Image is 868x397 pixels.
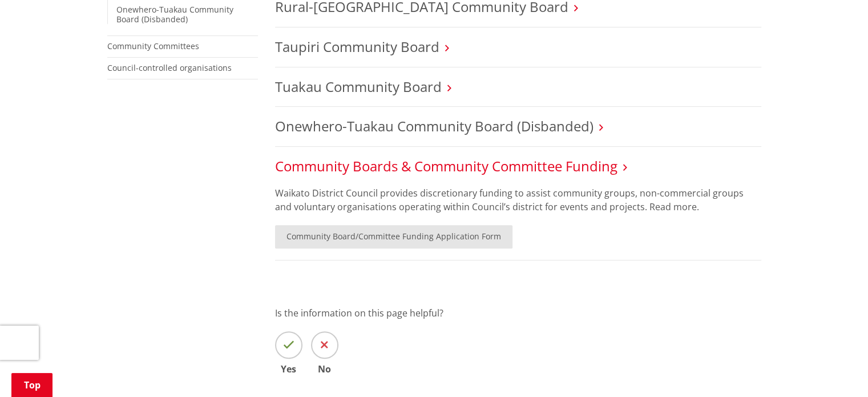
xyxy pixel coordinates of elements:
[275,117,594,135] a: Onewhero-Tuakau Community Board (Disbanded)
[275,37,439,56] a: Taupiri Community Board
[275,157,617,175] a: Community Boards & Community Committee Funding
[275,306,761,320] p: Is the information on this page helpful?
[275,186,761,214] p: Waikato District Council provides discretionary funding to assist community groups, non-commercia...
[107,62,232,73] a: Council-controlled organisations
[116,4,233,25] a: Onewhero-Tuakau Community Board (Disbanded)
[275,225,512,248] a: Community Board/Committee Funding Application Form
[275,77,442,96] a: Tuakau Community Board
[275,364,302,374] span: Yes
[815,349,857,390] iframe: Messenger Launcher
[107,41,199,51] a: Community Committees
[11,373,53,397] a: Top
[311,364,338,374] span: No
